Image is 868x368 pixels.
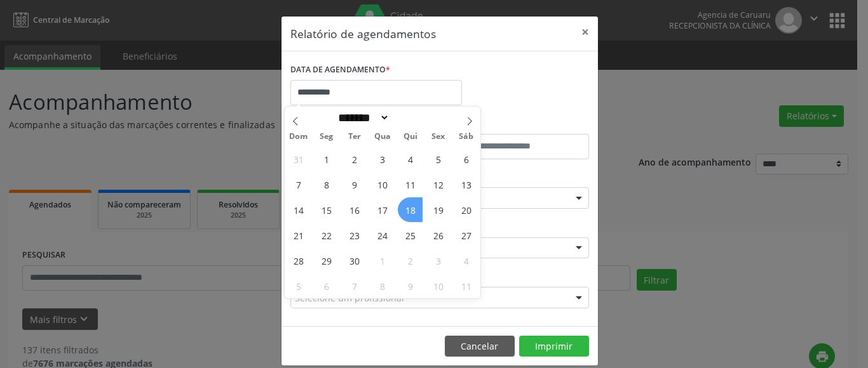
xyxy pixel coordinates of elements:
[426,197,451,222] span: Setembro 19, 2025
[390,111,431,124] input: Year
[454,223,478,247] span: Setembro 27, 2025
[314,273,339,298] span: Outubro 6, 2025
[286,248,311,273] span: Setembro 28, 2025
[286,197,311,222] span: Setembro 14, 2025
[424,133,452,141] span: Sex
[443,114,589,134] label: ATÉ
[342,147,367,171] span: Setembro 2, 2025
[454,147,478,171] span: Setembro 6, 2025
[398,248,423,273] span: Outubro 2, 2025
[519,336,589,357] button: Imprimir
[370,248,395,273] span: Outubro 1, 2025
[313,133,341,141] span: Seg
[314,248,339,273] span: Setembro 29, 2025
[398,172,423,197] span: Setembro 11, 2025
[286,147,311,171] span: Agosto 31, 2025
[398,273,423,298] span: Outubro 9, 2025
[426,273,451,298] span: Outubro 10, 2025
[369,133,397,141] span: Qua
[290,25,436,42] h5: Relatório de agendamentos
[370,147,395,171] span: Setembro 3, 2025
[295,291,404,305] span: Selecione um profissional
[426,147,451,171] span: Setembro 5, 2025
[370,172,395,197] span: Setembro 10, 2025
[397,133,424,141] span: Qui
[454,248,478,273] span: Outubro 4, 2025
[286,273,311,298] span: Outubro 5, 2025
[398,197,423,222] span: Setembro 18, 2025
[286,172,311,197] span: Setembro 7, 2025
[290,60,390,80] label: DATA DE AGENDAMENTO
[370,273,395,298] span: Outubro 8, 2025
[342,248,367,273] span: Setembro 30, 2025
[454,197,478,222] span: Setembro 20, 2025
[314,147,339,171] span: Setembro 1, 2025
[285,133,313,141] span: Dom
[314,172,339,197] span: Setembro 8, 2025
[286,223,311,247] span: Setembro 21, 2025
[426,223,451,247] span: Setembro 26, 2025
[454,172,478,197] span: Setembro 13, 2025
[454,273,478,298] span: Outubro 11, 2025
[426,248,451,273] span: Outubro 3, 2025
[445,336,515,357] button: Cancelar
[398,147,423,171] span: Setembro 4, 2025
[314,197,339,222] span: Setembro 15, 2025
[342,197,367,222] span: Setembro 16, 2025
[370,223,395,247] span: Setembro 24, 2025
[398,223,423,247] span: Setembro 25, 2025
[426,172,451,197] span: Setembro 12, 2025
[452,133,480,141] span: Sáb
[342,172,367,197] span: Setembro 9, 2025
[342,273,367,298] span: Outubro 7, 2025
[341,133,369,141] span: Ter
[573,16,598,48] button: Close
[370,197,395,222] span: Setembro 17, 2025
[314,223,339,247] span: Setembro 22, 2025
[334,111,390,124] select: Month
[342,223,367,247] span: Setembro 23, 2025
